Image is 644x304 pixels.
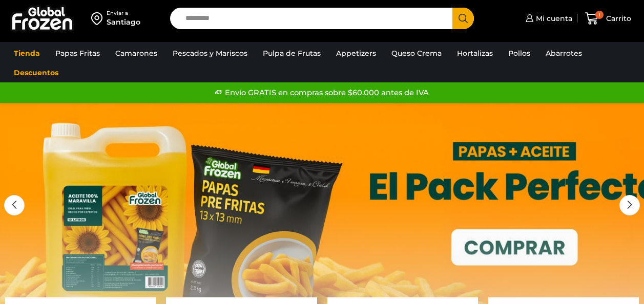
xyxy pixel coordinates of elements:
a: Appetizers [331,44,381,63]
button: Search button [452,8,474,29]
a: Pescados y Mariscos [168,44,253,63]
span: 1 [595,11,604,19]
a: Hortalizas [452,44,498,63]
a: Queso Crema [386,44,447,63]
div: Previous slide [4,195,25,215]
a: 1 Carrito [583,7,634,31]
span: Carrito [604,13,631,24]
a: Descuentos [9,63,64,82]
a: Pollos [503,44,535,63]
a: Pulpa de Frutas [258,44,326,63]
a: Mi cuenta [523,8,572,29]
a: Camarones [110,44,162,63]
a: Tienda [9,44,45,63]
a: Papas Fritas [50,44,105,63]
div: Santiago [107,17,140,27]
a: Abarrotes [541,44,587,63]
div: Next slide [619,195,640,215]
img: address-field-icon.svg [91,10,107,27]
div: Enviar a [107,10,140,17]
span: Mi cuenta [533,13,572,24]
